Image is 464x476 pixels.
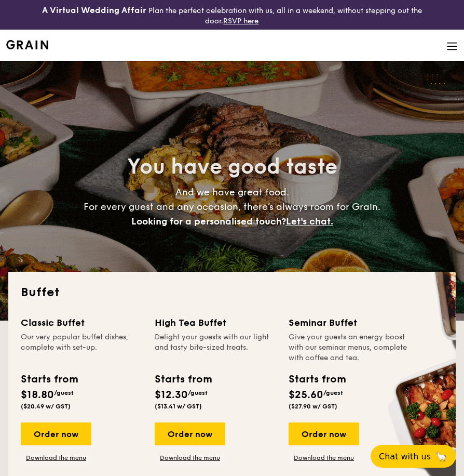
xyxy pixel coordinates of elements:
span: /guest [54,389,74,396]
div: Delight your guests with our light and tasty bite-sized treats. [155,332,276,363]
div: High Tea Buffet [155,315,276,330]
span: ($13.41 w/ GST) [155,403,202,410]
a: RSVP here [223,17,258,25]
span: ($27.90 w/ GST) [289,403,337,410]
span: And we have great food. For every guest and any occasion, there’s always room for Grain. [84,187,380,227]
span: Chat with us [379,452,431,461]
span: $25.60 [289,389,323,401]
a: Download the menu [21,454,91,462]
div: Order now [21,422,91,445]
div: Give your guests an energy boost with our seminar menus, complete with coffee and tea. [289,332,410,363]
div: Plan the perfect celebration with us, all in a weekend, without stepping out the door. [39,4,426,25]
div: Seminar Buffet [289,315,410,330]
span: /guest [188,389,208,396]
div: Order now [155,422,225,445]
span: Let's chat. [286,216,333,227]
span: 🦙 [435,451,447,462]
div: Starts from [155,372,211,387]
a: Logotype [6,40,48,49]
div: Classic Buffet [21,315,142,330]
div: Starts from [289,372,345,387]
span: $18.80 [21,389,54,401]
span: $12.30 [155,389,188,401]
div: Our very popular buffet dishes, complete with set-up. [21,332,142,363]
img: Grain [6,40,48,49]
h4: A Virtual Wedding Affair [42,4,146,17]
span: You have good taste [127,154,337,179]
span: Looking for a personalised touch? [131,216,286,227]
img: icon-hamburger-menu.db5d7e83.svg [446,41,458,52]
h2: Buffet [21,284,443,301]
a: Download the menu [289,454,359,462]
span: ($20.49 w/ GST) [21,403,71,410]
span: /guest [323,389,343,396]
div: Starts from [21,372,77,387]
a: Download the menu [155,454,225,462]
div: Order now [289,422,359,445]
button: Chat with us🦙 [371,445,456,468]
